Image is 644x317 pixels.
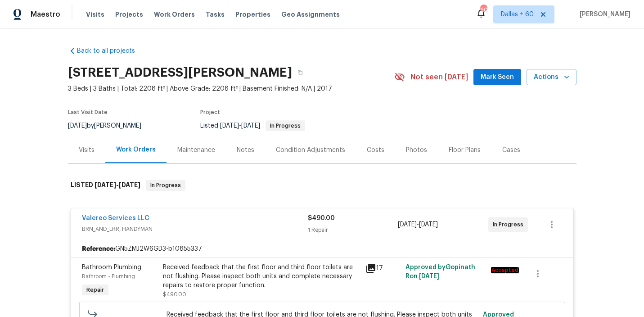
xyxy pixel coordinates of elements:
[206,11,225,18] span: Tasks
[68,171,576,200] div: LISTED [DATE]-[DATE]In Progress
[31,10,60,19] span: Maestro
[419,221,438,228] span: [DATE]
[480,5,486,14] div: 608
[235,10,270,19] span: Properties
[527,69,576,86] button: Actions
[534,72,569,83] span: Actions
[419,273,439,280] span: [DATE]
[163,292,186,297] span: $490.00
[68,68,292,77] h2: [STREET_ADDRESS][PERSON_NAME]
[95,182,140,188] span: -
[82,274,135,279] span: Bathroom - Plumbing
[237,146,254,155] div: Notes
[410,73,468,82] span: Not seen [DATE]
[241,123,260,129] span: [DATE]
[82,215,149,221] a: Valereo Services LLC
[266,123,304,129] span: In Progress
[68,84,394,93] span: 3 Beds | 3 Baths | Total: 2208 ft² | Above Grade: 2208 ft² | Basement Finished: N/A | 2017
[82,244,115,253] b: Reference:
[365,263,401,274] div: 17
[116,145,156,154] div: Work Orders
[406,146,427,155] div: Photos
[473,69,521,86] button: Mark Seen
[493,220,527,229] span: In Progress
[154,10,195,19] span: Work Orders
[163,263,360,290] div: Received feedback that the first floor and third floor toilets are not flushing. Please inspect b...
[367,146,384,155] div: Costs
[79,146,95,155] div: Visits
[68,120,152,131] div: by [PERSON_NAME]
[200,123,305,129] span: Listed
[449,146,481,155] div: Floor Plans
[308,215,335,221] span: $490.00
[71,241,573,257] div: GN5ZMJ2W6GD3-b10855337
[86,10,104,19] span: Visits
[576,10,630,19] span: [PERSON_NAME]
[502,146,520,155] div: Cases
[501,10,534,19] span: Dallas + 60
[82,225,308,234] span: BRN_AND_LRR, HANDYMAN
[82,264,141,271] span: Bathroom Plumbing
[491,267,519,273] em: Accepted
[220,123,260,129] span: -
[83,285,108,294] span: Repair
[281,10,340,19] span: Geo Assignments
[177,146,215,155] div: Maintenance
[200,110,220,115] span: Project
[405,264,475,280] span: Approved by Gopinath R on
[276,146,345,155] div: Condition Adjustments
[308,225,398,234] div: 1 Repair
[481,72,514,83] span: Mark Seen
[68,110,108,115] span: Last Visit Date
[119,182,140,188] span: [DATE]
[147,181,185,190] span: In Progress
[220,123,239,129] span: [DATE]
[68,123,87,129] span: [DATE]
[71,180,140,191] h6: LISTED
[68,46,154,55] a: Back to all projects
[292,64,308,81] button: Copy Address
[95,182,116,188] span: [DATE]
[398,221,417,228] span: [DATE]
[115,10,143,19] span: Projects
[398,220,438,229] span: -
